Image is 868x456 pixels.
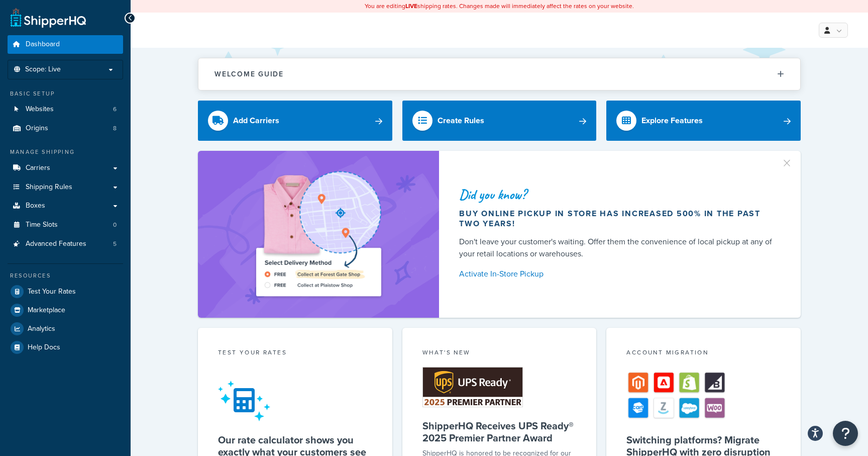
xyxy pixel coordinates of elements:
span: Shipping Rules [26,183,72,192]
a: Carriers [8,159,123,177]
span: Help Docs [28,343,60,352]
b: LIVE [405,2,417,11]
a: Dashboard [8,35,123,54]
a: Create Rules [402,101,597,141]
a: Time Slots0 [8,216,123,234]
div: Test your rates [218,348,372,359]
div: Basic Setup [8,89,123,98]
span: 8 [113,124,117,133]
div: Don't leave your customer's waiting. Offer them the convenience of local pickup at any of your re... [459,236,777,260]
a: Shipping Rules [8,178,123,197]
span: Boxes [26,202,45,210]
div: Manage Shipping [8,148,123,156]
a: Explore Features [606,101,801,141]
a: Analytics [8,320,123,338]
div: Account Migration [626,348,781,359]
div: What's New [422,348,577,359]
span: Marketplace [28,306,65,315]
a: Help Docs [8,338,123,356]
span: Advanced Features [26,240,86,248]
span: Origins [26,124,48,133]
span: Carriers [26,164,50,172]
div: Buy online pickup in store has increased 500% in the past two years! [459,209,777,229]
div: Explore Features [641,114,703,128]
li: Origins [8,119,123,138]
a: Marketplace [8,301,123,319]
div: Create Rules [438,114,484,128]
span: Websites [26,105,54,114]
a: Advanced Features5 [8,235,123,253]
div: Did you know? [459,188,777,202]
h2: Welcome Guide [214,70,284,78]
h5: ShipperHQ Receives UPS Ready® 2025 Premier Partner Award [422,420,577,444]
span: 5 [113,240,117,248]
a: Boxes [8,197,123,215]
li: Time Slots [8,216,123,234]
a: Websites6 [8,100,123,119]
span: Test Your Rates [28,288,76,296]
div: Resources [8,271,123,280]
span: 0 [113,221,117,229]
button: Open Resource Center [833,421,858,446]
span: 6 [113,105,117,114]
div: Add Carriers [233,114,279,128]
span: Dashboard [26,40,60,49]
li: Advanced Features [8,235,123,253]
a: Test Your Rates [8,283,123,301]
span: Time Slots [26,221,58,229]
a: Origins8 [8,119,123,138]
a: Add Carriers [198,101,392,141]
img: ad-shirt-map-b0359fc47e01cab431d101c4b569394f6a03f54285957d908178d52f29eb9668.png [228,166,409,303]
li: Websites [8,100,123,119]
a: Activate In-Store Pickup [459,267,777,281]
button: Welcome Guide [198,58,800,90]
span: Analytics [28,325,55,333]
span: Scope: Live [25,65,61,74]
